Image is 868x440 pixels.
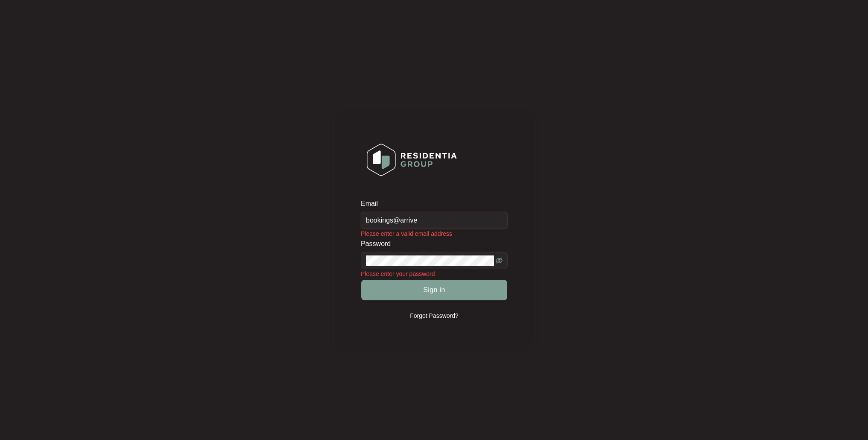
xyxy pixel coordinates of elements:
button: Sign in [361,280,507,300]
span: Sign in [423,285,445,295]
div: Please enter your password [361,269,508,279]
div: Please enter a valid email address [361,229,508,238]
p: Forgot Password? [410,311,459,320]
span: eye-invisible [496,257,503,264]
img: Login Logo [361,138,462,182]
label: Email [361,199,384,208]
input: Email [361,212,508,229]
label: Password [361,240,397,248]
input: Password [366,255,494,266]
